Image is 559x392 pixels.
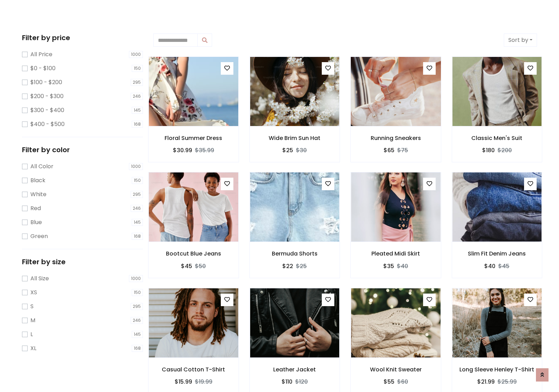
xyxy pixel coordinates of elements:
[504,34,537,47] button: Sort by
[351,366,441,373] h6: Wool Knit Sweater
[132,331,143,338] span: 145
[131,317,143,324] span: 246
[30,120,65,128] label: $400 - $500
[296,146,307,154] del: $30
[148,135,239,141] h6: Floral Summer Dress
[30,344,36,353] label: XL
[296,262,307,270] del: $25
[282,263,293,269] h6: $22
[477,378,495,385] h6: $21.99
[30,50,52,59] label: All Price
[30,176,45,185] label: Black
[30,162,53,171] label: All Color
[30,78,62,87] label: $100 - $200
[129,275,143,282] span: 1000
[30,288,37,297] label: XS
[397,146,408,154] del: $75
[148,366,239,373] h6: Casual Cotton T-Shirt
[30,64,56,73] label: $0 - $100
[195,262,206,270] del: $50
[384,147,394,154] h6: $65
[250,366,340,373] h6: Leather Jacket
[22,34,143,42] h5: Filter by price
[484,263,495,269] h6: $40
[30,92,64,101] label: $200 - $300
[351,250,441,257] h6: Pleated Midi Skirt
[173,147,192,154] h6: $30.99
[131,191,143,198] span: 295
[131,303,143,310] span: 295
[282,378,292,385] h6: $110
[30,218,42,227] label: Blue
[452,135,542,141] h6: Classic Men's Suit
[452,366,542,373] h6: Long Sleeve Henley T-Shirt
[482,147,495,154] h6: $180
[195,378,212,386] del: $19.99
[132,289,143,296] span: 150
[129,51,143,58] span: 1000
[195,146,214,154] del: $35.99
[131,205,143,212] span: 246
[22,258,143,266] h5: Filter by size
[131,79,143,86] span: 295
[131,93,143,100] span: 246
[295,378,308,386] del: $120
[384,378,394,385] h6: $55
[132,121,143,128] span: 168
[397,262,408,270] del: $40
[397,378,408,386] del: $60
[22,146,143,154] h5: Filter by color
[30,106,64,114] label: $300 - $400
[132,177,143,184] span: 150
[129,163,143,170] span: 1000
[30,316,35,325] label: M
[132,233,143,240] span: 168
[30,204,41,213] label: Red
[250,250,340,257] h6: Bermuda Shorts
[30,232,48,241] label: Green
[175,378,192,385] h6: $15.99
[498,262,509,270] del: $45
[132,65,143,72] span: 150
[30,274,49,283] label: All Size
[498,378,517,386] del: $25.99
[30,302,34,311] label: S
[282,147,293,154] h6: $25
[452,250,542,257] h6: Slim Fit Denim Jeans
[181,263,192,269] h6: $45
[498,146,512,154] del: $200
[30,330,33,339] label: L
[132,345,143,352] span: 168
[351,135,441,141] h6: Running Sneakers
[132,219,143,226] span: 145
[250,135,340,141] h6: Wide Brim Sun Hat
[132,107,143,114] span: 145
[383,263,394,269] h6: $35
[30,190,46,199] label: White
[148,250,239,257] h6: Bootcut Blue Jeans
